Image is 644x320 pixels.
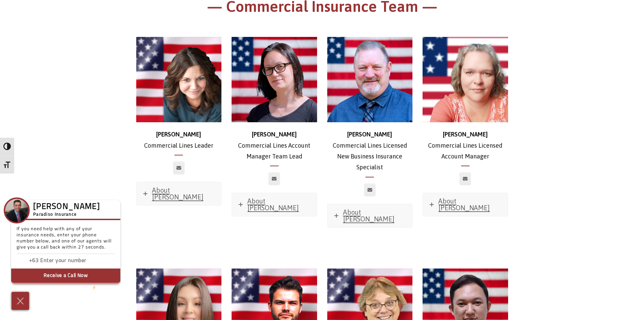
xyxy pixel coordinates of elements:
img: Company Icon [5,199,28,222]
p: Commercial Lines Account Manager Team Lead [232,129,317,162]
strong: [PERSON_NAME] [347,131,392,138]
img: Jessica (1) [232,37,317,123]
input: Enter country code [20,256,40,266]
a: We'rePowered by iconbyResponseiQ [83,285,120,290]
p: If you need help with any of your insurance needs, enter your phone number below, and one of our ... [17,226,115,254]
strong: [PERSON_NAME] [252,131,297,138]
p: Commercial Lines Licensed New Business Insurance Specialist [327,129,413,173]
h5: Paradiso Insurance [33,211,100,218]
p: Commercial Lines Leader [136,129,222,151]
span: About [PERSON_NAME] [438,197,490,212]
span: About [PERSON_NAME] [247,197,299,212]
strong: [PERSON_NAME] [443,131,488,138]
a: About [PERSON_NAME] [423,193,508,216]
input: Enter phone number [40,256,108,266]
h3: [PERSON_NAME] [33,204,100,210]
a: About [PERSON_NAME] [137,182,221,205]
strong: [PERSON_NAME] [156,131,201,138]
img: d30fe02f-70d5-4880-bc87-19dbce6882f2 [423,37,508,123]
button: Receive a Call Now [11,269,120,284]
img: ross [327,37,413,123]
img: Cross icon [15,296,25,306]
a: About [PERSON_NAME] [232,193,317,216]
img: Stephanie_500x500 [136,37,222,123]
span: About [PERSON_NAME] [152,186,204,201]
span: We're by [83,285,100,290]
p: Commercial Lines Licensed Account Manager [423,129,508,162]
a: About [PERSON_NAME] [328,204,412,227]
img: Powered by icon [93,285,96,290]
span: About [PERSON_NAME] [343,208,395,223]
